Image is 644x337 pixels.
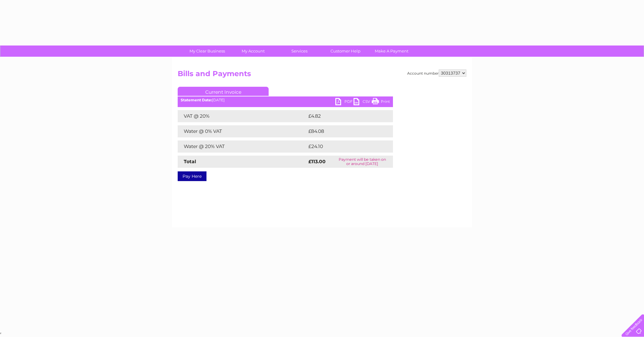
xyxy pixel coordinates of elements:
[372,98,390,107] a: Print
[184,159,196,164] strong: Total
[335,98,354,107] a: PDF
[307,110,379,122] td: £4.82
[182,45,232,57] a: My Clear Business
[407,69,466,77] div: Account number
[228,45,278,57] a: My Account
[320,45,371,57] a: Customer Help
[178,125,307,137] td: Water @ 0% VAT
[181,98,212,102] b: Statement Date:
[178,140,307,153] td: Water @ 20% VAT
[307,125,381,137] td: £84.08
[178,110,307,122] td: VAT @ 20%
[178,69,466,81] h2: Bills and Payments
[307,140,380,153] td: £24.10
[354,98,372,107] a: CSV
[367,45,417,57] a: Make A Payment
[178,87,269,96] a: Current Invoice
[178,98,393,102] div: [DATE]
[308,159,326,164] strong: £113.00
[274,45,324,57] a: Services
[332,156,393,168] td: Payment will be taken on or around [DATE]
[178,171,206,181] a: Pay Here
